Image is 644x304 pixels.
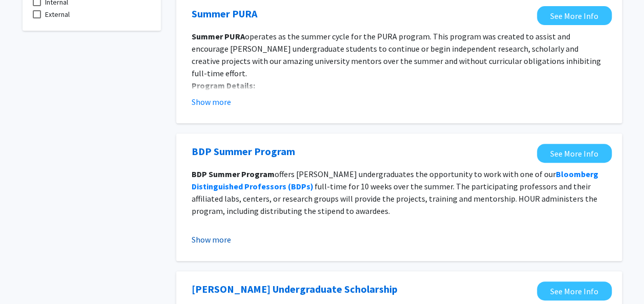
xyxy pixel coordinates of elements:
[192,31,245,41] strong: Summer PURA
[192,80,255,91] strong: Program Details:
[192,31,601,78] span: operates as the summer cycle for the PURA program. This program was created to assist and encoura...
[537,6,612,25] a: Opens in a new tab
[45,8,70,20] span: External
[192,169,275,179] strong: BDP Summer Program
[8,258,44,296] iframe: Chat
[537,144,612,163] a: Opens in a new tab
[192,144,295,159] a: Opens in a new tab
[192,168,607,217] p: offers [PERSON_NAME] undergraduates the opportunity to work with one of our full-time for 10 week...
[192,6,257,21] a: Opens in a new tab
[192,96,231,108] button: Show more
[192,281,398,297] a: Opens in a new tab
[537,281,612,300] a: Opens in a new tab
[192,233,231,246] button: Show more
